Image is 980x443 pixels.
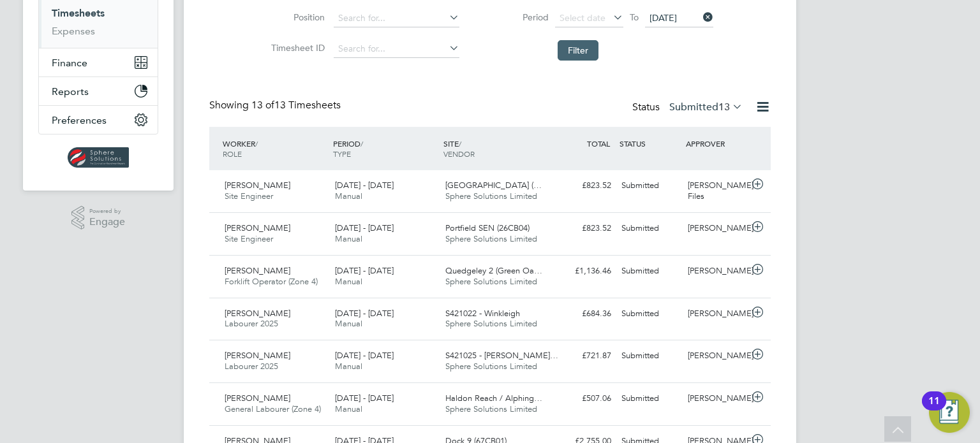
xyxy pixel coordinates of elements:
span: 13 Timesheets [251,99,341,112]
div: [PERSON_NAME] [683,345,749,367]
div: £684.36 [550,303,616,324]
a: Expenses [52,25,95,37]
span: [PERSON_NAME] [225,180,290,191]
input: Search for... [334,10,459,27]
div: [PERSON_NAME] [683,303,749,324]
div: Submitted [616,388,683,409]
span: TOTAL [587,138,610,149]
div: Submitted [616,218,683,239]
span: [PERSON_NAME] [225,350,290,361]
span: Select date [560,12,605,24]
span: [DATE] - [DATE] [335,308,394,319]
span: Forklift Operator (Zone 4) [225,276,318,287]
span: Manual [335,276,362,287]
span: Powered by [89,206,125,217]
div: Submitted [616,303,683,324]
span: 13 [718,101,730,113]
a: Go to home page [38,147,158,168]
span: Reports [52,85,89,98]
span: General Labourer (Zone 4) [225,403,321,414]
span: Sphere Solutions Limited [445,403,537,414]
span: [DATE] [650,12,677,24]
div: APPROVER [683,132,749,155]
div: £1,136.46 [550,261,616,282]
a: Timesheets [52,7,105,19]
div: £507.06 [550,388,616,409]
span: S421025 - [PERSON_NAME]… [445,350,558,361]
span: 13 of [251,99,274,112]
div: WORKER [219,132,330,165]
div: STATUS [616,132,683,155]
span: Preferences [52,114,107,126]
button: Reports [39,77,158,105]
span: Sphere Solutions Limited [445,318,537,329]
span: S421022 - Winkleigh [445,308,520,319]
span: Labourer 2025 [225,318,278,329]
span: Sphere Solutions Limited [445,276,537,287]
div: Submitted [616,261,683,282]
div: [PERSON_NAME] [683,388,749,409]
span: Portfield SEN (26CB04) [445,222,530,233]
label: Period [491,11,549,23]
div: PERIOD [330,132,440,165]
div: [PERSON_NAME] [683,218,749,239]
span: Quedgeley 2 (Green Oa… [445,265,542,276]
div: Showing [209,99,343,112]
div: £823.52 [550,175,616,196]
button: Finance [39,48,158,76]
label: Timesheet ID [267,42,325,54]
span: VENDOR [443,149,475,159]
span: Site Engineer [225,191,273,201]
span: [DATE] - [DATE] [335,265,394,276]
span: [DATE] - [DATE] [335,350,394,361]
label: Position [267,11,325,23]
span: [DATE] - [DATE] [335,393,394,403]
span: Haldon Reach / Alphing… [445,393,542,403]
div: [PERSON_NAME] [683,261,749,282]
div: Submitted [616,175,683,196]
button: Preferences [39,106,158,134]
span: Manual [335,191,362,201]
a: Powered byEngage [71,206,126,230]
span: Sphere Solutions Limited [445,191,537,201]
span: Manual [335,233,362,244]
img: spheresolutions-logo-retina.png [68,147,130,168]
span: To [626,9,642,25]
span: / [255,138,258,149]
span: / [459,138,461,149]
span: [PERSON_NAME] [225,265,290,276]
div: Submitted [616,345,683,367]
button: Open Resource Center, 11 new notifications [929,392,970,433]
span: Sphere Solutions Limited [445,361,537,372]
div: 11 [928,401,940,418]
span: Finance [52,57,87,69]
span: ROLE [223,149,242,159]
span: Manual [335,318,362,329]
span: [DATE] - [DATE] [335,180,394,191]
span: TYPE [333,149,351,159]
div: £721.87 [550,345,616,367]
span: [GEOGRAPHIC_DATA] (… [445,180,542,191]
span: Sphere Solutions Limited [445,233,537,244]
div: SITE [440,132,551,165]
div: Status [632,99,745,117]
div: [PERSON_NAME] Files [683,175,749,207]
span: Manual [335,361,362,372]
span: [DATE] - [DATE] [335,222,394,233]
span: Engage [89,217,125,228]
span: Site Engineer [225,233,273,244]
button: Filter [558,40,598,61]
span: [PERSON_NAME] [225,393,290,403]
span: [PERSON_NAME] [225,222,290,233]
div: £823.52 [550,218,616,239]
span: / [360,138,363,149]
span: Manual [335,403,362,414]
span: Labourer 2025 [225,361,278,372]
input: Search for... [334,40,459,58]
label: Submitted [669,101,743,113]
span: [PERSON_NAME] [225,308,290,319]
